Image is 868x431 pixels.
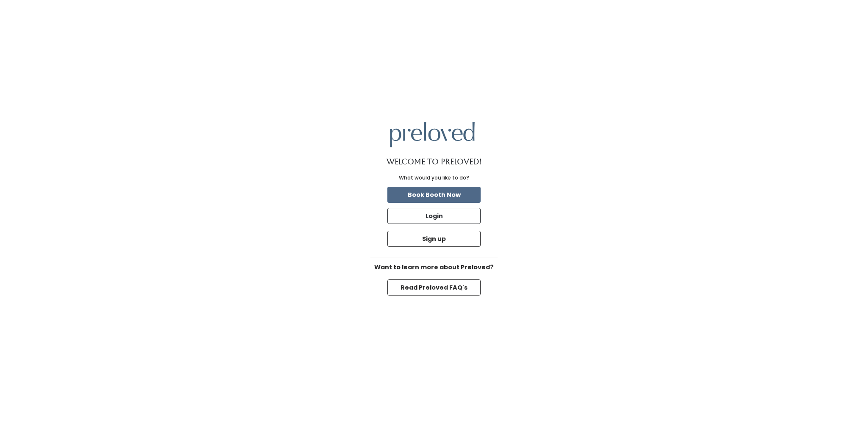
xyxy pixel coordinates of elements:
[390,122,475,147] img: preloved logo
[386,229,482,249] a: Sign up
[370,264,498,271] h6: Want to learn more about Preloved?
[387,279,481,296] button: Read Preloved FAQ's
[387,208,481,224] button: Login
[387,187,481,203] button: Book Booth Now
[386,206,482,226] a: Login
[387,231,481,247] button: Sign up
[387,157,482,166] h1: Welcome to Preloved!
[399,174,469,182] div: What would you like to do?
